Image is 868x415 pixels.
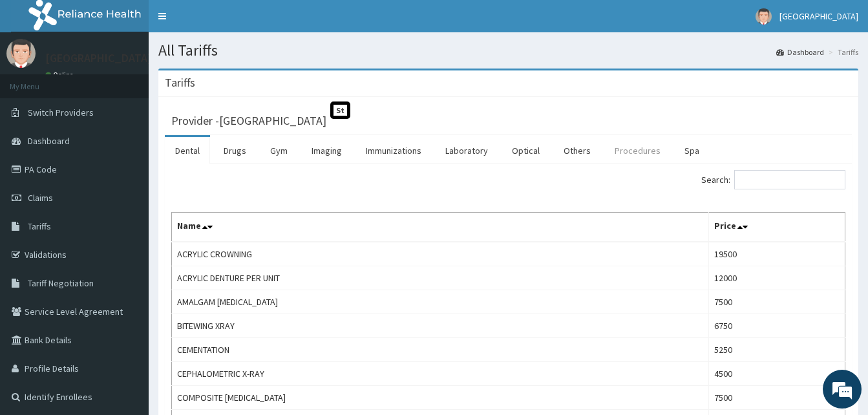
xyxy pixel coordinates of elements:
td: AMALGAM [MEDICAL_DATA] [172,290,709,314]
input: Search: [734,170,845,189]
td: 12000 [708,266,845,290]
h1: All Tariffs [158,42,858,59]
span: Dashboard [28,135,70,147]
p: [GEOGRAPHIC_DATA] [45,52,152,64]
td: COMPOSITE [MEDICAL_DATA] [172,386,709,410]
a: Imaging [301,137,352,164]
a: Dental [165,137,210,164]
a: Immunizations [355,137,432,164]
a: Dashboard [776,47,824,58]
td: 6750 [708,314,845,338]
td: CEMENTATION [172,338,709,362]
span: Tariffs [28,220,51,232]
td: 7500 [708,386,845,410]
span: St [330,101,350,119]
a: Laboratory [435,137,498,164]
span: Switch Providers [28,107,94,118]
a: Optical [502,137,550,164]
td: 4500 [708,362,845,386]
td: ACRYLIC CROWNING [172,242,709,266]
td: ACRYLIC DENTURE PER UNIT [172,266,709,290]
a: Gym [260,137,298,164]
td: 5250 [708,338,845,362]
td: CEPHALOMETRIC X-RAY [172,362,709,386]
th: Name [172,213,709,242]
td: 7500 [708,290,845,314]
a: Procedures [604,137,671,164]
a: Spa [674,137,710,164]
a: Drugs [213,137,257,164]
img: User Image [756,8,772,25]
label: Search: [701,170,845,189]
a: Others [553,137,601,164]
td: 19500 [708,242,845,266]
span: Claims [28,192,53,204]
h3: Tariffs [165,77,195,89]
img: User Image [6,39,36,68]
td: BITEWING XRAY [172,314,709,338]
span: [GEOGRAPHIC_DATA] [779,10,858,22]
span: Tariff Negotiation [28,277,94,289]
li: Tariffs [825,47,858,58]
h3: Provider - [GEOGRAPHIC_DATA] [171,115,326,127]
th: Price [708,213,845,242]
a: Online [45,70,76,80]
